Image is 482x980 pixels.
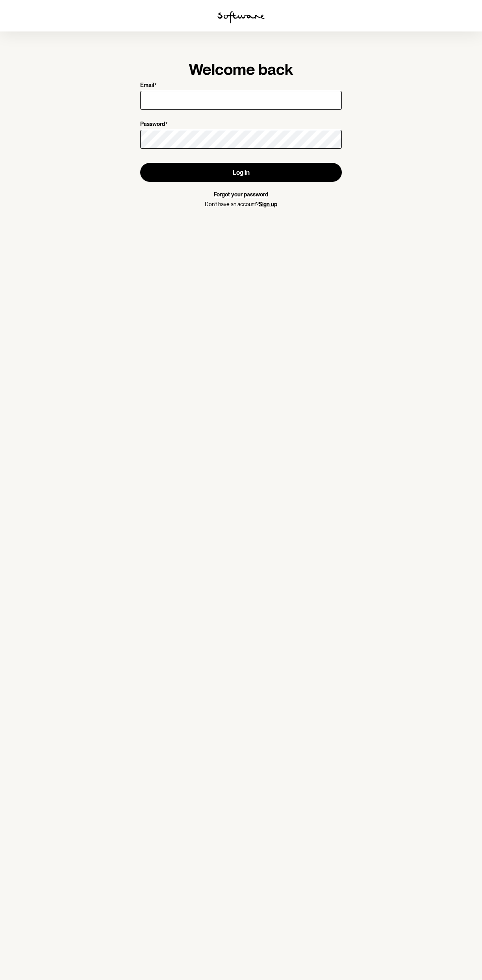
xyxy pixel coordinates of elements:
[214,191,268,198] a: Forgot your password
[140,60,342,79] h1: Welcome back
[140,163,342,182] button: Log in
[259,201,277,207] a: Sign up
[140,201,342,208] p: Don't have an account?
[140,121,165,128] p: Password
[217,11,265,24] img: software logo
[140,82,154,89] p: Email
